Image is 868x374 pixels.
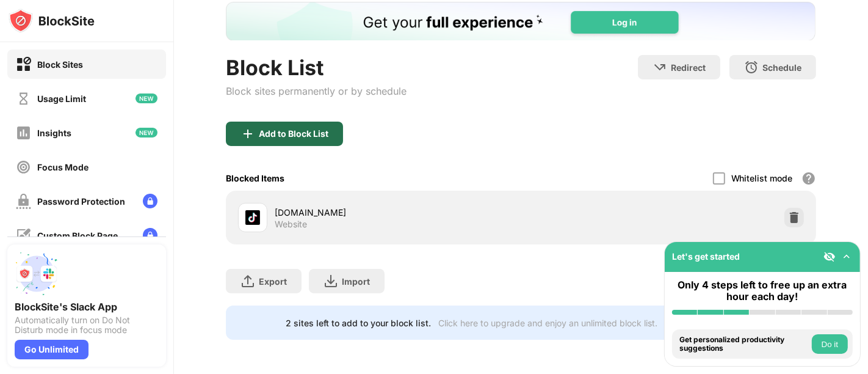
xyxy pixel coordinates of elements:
div: BlockSite's Slack App [15,301,159,313]
img: new-icon.svg [136,128,157,137]
button: Do it [812,334,848,354]
div: Blocked Items [226,173,284,183]
img: insights-off.svg [16,125,31,141]
div: Export [259,276,287,287]
img: time-usage-off.svg [16,91,31,106]
div: Password Protection [37,196,125,207]
img: new-icon.svg [136,94,157,103]
img: lock-menu.svg [143,228,157,243]
div: Whitelist mode [731,173,793,183]
div: Redirect [671,62,706,73]
div: Get personalized productivity suggestions [679,335,809,353]
div: Schedule [762,62,801,73]
div: Block List [226,55,407,80]
div: Click here to upgrade and enjoy an unlimited block list. [439,318,658,328]
img: focus-off.svg [16,159,31,175]
img: favicons [245,210,260,225]
div: Block Sites [37,59,83,70]
iframe: Banner [226,2,816,40]
div: Let's get started [672,251,740,262]
div: Only 4 steps left to free up an extra hour each day! [672,279,853,302]
div: Custom Block Page [37,230,118,241]
div: Go Unlimited [15,340,89,359]
img: eye-not-visible.svg [823,251,836,263]
div: Import [342,276,370,287]
div: 2 sites left to add to your block list. [286,318,432,328]
div: Automatically turn on Do Not Disturb mode in focus mode [15,315,159,335]
div: [DOMAIN_NAME] [275,206,521,219]
img: lock-menu.svg [143,194,157,208]
img: password-protection-off.svg [16,194,31,209]
img: block-on.svg [16,57,31,72]
div: Block sites permanently or by schedule [226,85,407,97]
img: logo-blocksite.svg [9,9,95,33]
img: omni-setup-toggle.svg [841,251,853,263]
div: Usage Limit [37,94,86,104]
div: Insights [37,128,71,138]
div: Website [275,219,307,230]
img: push-slack.svg [15,252,59,296]
div: Add to Block List [259,129,328,139]
img: customize-block-page-off.svg [16,228,31,243]
div: Focus Mode [37,162,89,172]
